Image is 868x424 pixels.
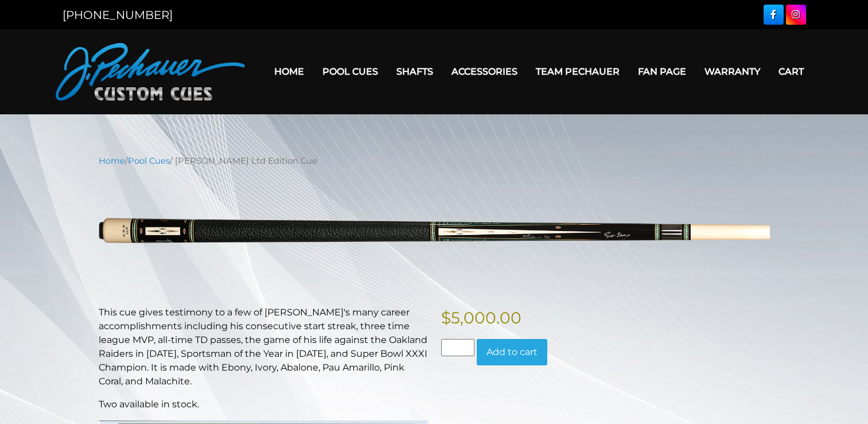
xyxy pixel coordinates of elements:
input: Product quantity [441,339,474,356]
span: $ [441,308,451,327]
a: Pool Cues [313,57,387,86]
p: This cue gives testimony to a few of [PERSON_NAME]'s many career accomplishments including his co... [99,306,427,388]
a: Team Pechauer [527,57,629,86]
img: Pechauer Custom Cues [56,43,245,101]
a: Cart [769,57,813,86]
p: Two available in stock. [99,398,427,411]
img: favre-resized.png [99,176,770,288]
a: [PHONE_NUMBER] [63,8,173,22]
a: Home [265,57,313,86]
a: Home [99,156,125,166]
button: Add to cart [477,339,547,365]
nav: Breadcrumb [99,155,770,167]
a: Accessories [442,57,527,86]
bdi: 5,000.00 [441,308,521,327]
a: Shafts [387,57,442,86]
a: Fan Page [629,57,695,86]
a: Pool Cues [128,156,170,166]
a: Warranty [695,57,769,86]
